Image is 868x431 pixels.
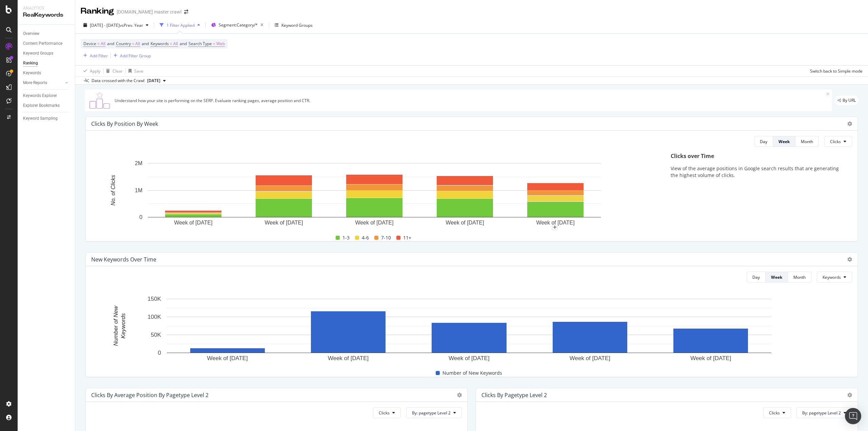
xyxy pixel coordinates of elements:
button: Add Filter Group [111,52,151,60]
span: Clicks [769,410,780,416]
button: Apply [81,65,100,76]
text: Week of [DATE] [536,220,574,226]
a: Keyword Sampling [23,115,70,122]
button: 1 Filter Applied [157,20,203,31]
div: A chart. [91,295,847,363]
a: More Reports [23,79,63,86]
span: and [107,41,114,46]
button: Segment:Category/* [209,20,266,31]
span: vs Prev. Year [120,22,143,28]
text: 1M [135,188,142,193]
span: 2024 Aug. 28th [147,78,160,84]
div: Clicks over Time [671,152,845,160]
text: Week of [DATE] [207,355,248,361]
button: Day [754,136,773,147]
button: Switch back to Simple mode [807,65,863,76]
svg: A chart. [91,160,657,228]
span: Keywords [823,274,841,280]
text: 100K [147,314,161,320]
text: 150K [147,296,161,302]
span: By: pagetype Level 2 [412,410,451,416]
span: Device [83,41,96,46]
img: C0S+odjvPe+dCwPhcw0W2jU4KOcefU0IcxbkVEfgJ6Ft4vBgsVVQAAAABJRU5ErkJggg== [87,92,112,109]
button: Month [795,136,819,147]
button: Week [766,272,788,282]
div: 1 Filter Applied [166,22,195,28]
div: RealKeywords [23,11,70,19]
a: Overview [23,30,70,37]
span: By: pagetype Level 2 [802,410,841,416]
div: Keywords [23,70,41,77]
div: Save [134,68,143,74]
div: [DOMAIN_NAME] master crawl [117,8,181,15]
a: Explorer Bookmarks [23,102,70,109]
text: No. of Clicks [110,175,116,206]
div: Week [771,274,782,280]
div: More Reports [23,79,47,86]
button: Clicks [373,407,401,418]
span: [DATE] - [DATE] [90,22,120,28]
div: Clicks By Average Position by pagetype Level 2 [91,392,209,398]
div: Clicks by pagetype Level 2 [481,392,547,398]
div: New Keywords Over Time [91,256,156,263]
div: Clicks By Position By Week [91,120,158,127]
span: All [135,39,140,48]
span: Country [116,41,131,46]
span: All [101,39,105,48]
text: Week of [DATE] [264,220,303,226]
div: Analytics [23,5,70,11]
span: All [173,39,178,48]
a: Ranking [23,60,70,67]
a: Content Performance [23,40,70,47]
span: 1-3 [342,234,350,242]
a: Keyword Groups [23,50,70,57]
p: View of the average positions in Google search results that are generating the highest volume of ... [671,165,845,179]
button: [DATE] [144,77,169,85]
div: Day [760,139,767,144]
span: Segment: Category/* [219,22,258,28]
span: 4-6 [362,234,369,242]
div: Data crossed with the Crawl [92,78,144,84]
a: Keywords Explorer [23,92,70,99]
text: Week of [DATE] [328,355,369,361]
span: and [142,41,149,46]
button: Week [773,136,795,147]
button: [DATE] - [DATE]vsPrev. Year [81,20,151,31]
button: By: pagetype Level 2 [796,407,852,418]
span: = [170,41,172,46]
span: Keywords [151,41,169,46]
span: 11+ [403,234,411,242]
div: Content Performance [23,40,62,47]
span: Clicks [379,410,390,416]
div: Ranking [23,60,38,67]
span: Web [216,39,225,48]
div: Ranking [81,5,114,17]
text: Week of [DATE] [174,220,212,226]
span: = [213,41,215,46]
span: 7-10 [381,234,391,242]
div: arrow-right-arrow-left [184,9,188,14]
div: Keywords Explorer [23,92,57,99]
div: Day [752,274,760,280]
button: Clicks [824,136,852,147]
text: 50K [151,332,161,338]
button: Save [126,65,143,76]
div: Explorer Bookmarks [23,102,60,109]
button: Month [788,272,811,282]
text: 0 [139,215,142,220]
span: By URL [843,98,856,102]
div: plus [552,225,557,230]
button: Clicks [763,407,791,418]
button: Clear [103,65,123,76]
span: Number of New Keywords [442,369,502,377]
div: Keyword Groups [281,22,313,28]
div: Understand how your site is performing on the SERP. Evaluate ranking pages, average position and ... [115,98,826,103]
span: and [180,41,187,46]
div: Open Intercom Messenger [845,408,861,424]
text: Week of [DATE] [449,355,489,361]
div: Overview [23,30,39,37]
text: Week of [DATE] [570,355,610,361]
div: Add Filter [90,53,108,59]
div: Add Filter Group [120,53,151,59]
